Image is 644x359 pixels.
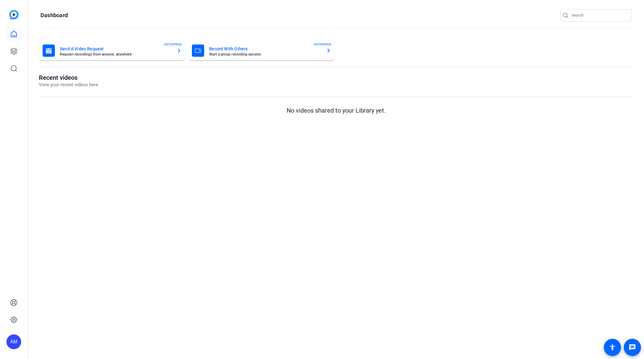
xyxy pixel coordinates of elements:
button: Send A Video RequestRequest recordings from anyone, anywhereENTERPRISE [39,41,185,60]
mat-card-subtitle: Start a group recording session [209,52,321,56]
mat-icon: message [629,344,636,351]
div: AM [6,334,21,349]
span: ENTERPRISE [164,42,182,47]
mat-icon: accessibility [609,344,616,351]
mat-card-title: Record With Others [209,45,321,52]
button: Record With OthersStart a group recording sessionENTERPRISE [188,41,334,60]
h1: Recent videos [39,74,98,81]
p: No videos shared to your Library yet. [39,106,633,115]
input: Search [572,12,627,19]
mat-card-subtitle: Request recordings from anyone, anywhere [60,52,172,56]
mat-card-title: Send A Video Request [60,45,172,52]
p: View your recent videos here [39,81,98,88]
h1: Dashboard [40,12,68,19]
img: blue-gradient.svg [9,10,19,19]
span: ENTERPRISE [314,42,332,47]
